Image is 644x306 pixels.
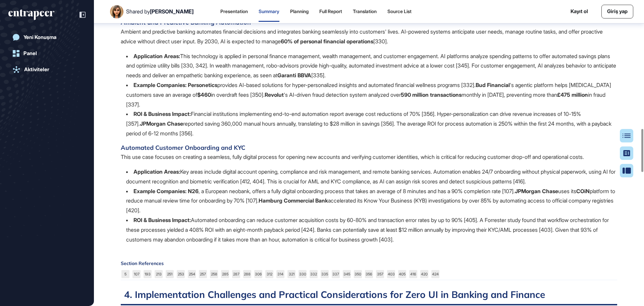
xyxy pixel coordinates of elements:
div: Presentation [220,9,248,14]
li: provides AI-based solutions for hyper-personalized insights and automated financial wellness prog... [126,80,617,109]
li: Automated onboarding can reduce customer acquisition costs by 60-80% and transaction error rates ... [126,215,617,244]
a: 345 [343,270,351,278]
a: 314 [276,270,284,278]
a: 306 [254,270,262,278]
a: 405 [398,270,406,278]
a: 251 [166,270,174,278]
a: 337 [332,270,340,278]
a: 257 [199,270,207,278]
a: 420 [420,270,428,278]
a: 357 [376,270,384,278]
b: Application Areas: [133,168,180,175]
img: User Image [110,5,123,18]
div: Aktiviteler [24,67,49,73]
a: 5 [121,270,129,278]
a: 321 [287,270,296,278]
a: 107 [132,270,141,278]
a: 403 [387,270,395,278]
li: Key areas include digital account opening, compliance and risk management, and remote banking ser... [126,167,617,186]
div: Full Report [319,9,342,14]
a: 254 [188,270,196,278]
b: Bud Financial [476,82,510,88]
a: 416 [409,270,417,278]
b: 60% of personal financial operations [281,38,373,45]
b: ROI & Business Impact: [133,217,191,223]
div: Shared by [126,8,194,15]
div: Translation [353,9,377,14]
b: COiN [576,188,590,194]
a: Giriş yap [601,5,633,18]
b: Personetics [188,82,217,88]
div: Panel [23,50,37,56]
b: Garanti BBVA [277,72,311,79]
li: This technology is applied in personal finance management, wealth management, and customer engage... [126,51,617,80]
b: Revolut [265,91,284,98]
p: This use case focuses on creating a seamless, fully digital process for opening new accounts and ... [121,152,617,162]
span: [PERSON_NAME] [150,8,194,15]
div: Source List [387,9,412,14]
b: Example Companies: [133,188,186,194]
a: 350 [354,270,362,278]
div: Summary [259,9,279,14]
a: 287 [232,270,240,278]
h4: Automated Customer Onboarding and KYC [121,143,617,152]
b: Hamburg Commercial Bank [259,197,328,204]
b: JPMorgan Chase [140,120,183,127]
a: 335 [321,270,329,278]
a: 193 [144,270,152,278]
a: 332 [310,270,318,278]
a: 285 [221,270,229,278]
b: 590 million transactions [401,91,462,98]
b: ROI & Business Impact: [133,111,191,117]
li: Financial institutions implementing end-to-end automation report average cost reductions of 70% [... [126,109,617,138]
b: Example Companies: [133,82,186,88]
p: Ambient and predictive banking automates financial decisions and integrates banking seamlessly in... [121,27,617,46]
b: N26 [188,188,199,194]
li: , a European neobank, offers a fully digital onboarding process that takes an average of 8 minute... [126,186,617,215]
a: 253 [177,270,185,278]
b: $460 [197,91,211,98]
div: Section References [121,261,617,266]
a: 424 [431,270,439,278]
div: entrapeer-logo [8,9,54,20]
a: 288 [243,270,251,278]
b: JPMorgan Chase [515,188,558,194]
a: 330 [299,270,307,278]
a: 312 [265,270,273,278]
h2: 4. Implementation Challenges and Practical Considerations for Zero UI in Banking and Finance [121,289,617,305]
a: 258 [210,270,218,278]
b: Application Areas: [133,53,180,59]
b: £475 million [557,91,588,98]
div: Yeni Konuşma [23,34,56,40]
a: Kayıt ol [571,8,588,15]
a: 356 [365,270,373,278]
a: 213 [155,270,163,278]
div: Planning [290,9,309,14]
